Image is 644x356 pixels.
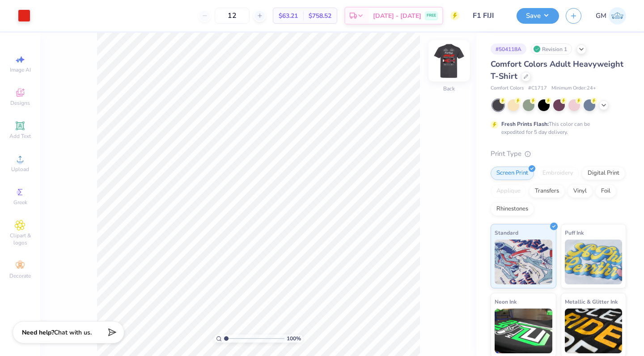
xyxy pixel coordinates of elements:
[565,240,623,284] img: Puff Ink
[501,120,611,136] div: This color can be expedited for 5 day delivery.
[466,7,510,25] input: Untitled Design
[528,85,547,92] span: # C1717
[565,228,584,237] span: Puff Ink
[13,199,27,206] span: Greek
[491,149,626,159] div: Print Type
[537,167,579,180] div: Embroidery
[596,11,606,21] span: GM
[10,99,30,107] span: Designs
[491,59,623,81] span: Comfort Colors Adult Heavyweight T-Shirt
[531,43,572,55] div: Revision 1
[609,7,626,25] img: Gemma Mowatt
[11,166,29,173] span: Upload
[596,7,626,25] a: GM
[491,85,524,92] span: Comfort Colors
[22,328,54,337] strong: Need help?
[491,167,534,180] div: Screen Print
[373,11,421,21] span: [DATE] - [DATE]
[491,43,526,55] div: # 504118A
[529,184,565,198] div: Transfers
[495,297,517,306] span: Neon Ink
[565,309,623,353] img: Metallic & Glitter Ink
[495,228,518,237] span: Standard
[287,335,301,343] span: 100 %
[443,85,455,93] div: Back
[215,8,250,24] input: – –
[4,232,36,246] span: Clipart & logos
[517,8,559,24] button: Save
[495,309,552,353] img: Neon Ink
[10,66,31,73] span: Image AI
[309,11,331,21] span: $758.52
[279,11,298,21] span: $63.21
[568,184,593,198] div: Vinyl
[495,240,552,284] img: Standard
[9,272,31,279] span: Decorate
[582,167,625,180] div: Digital Print
[551,85,596,92] span: Minimum Order: 24 +
[427,13,436,19] span: FREE
[54,328,92,337] span: Chat with us.
[491,184,526,198] div: Applique
[501,120,549,128] strong: Fresh Prints Flash:
[9,133,31,140] span: Add Text
[491,202,534,216] div: Rhinestones
[595,184,616,198] div: Foil
[431,43,467,79] img: Back
[565,297,618,306] span: Metallic & Glitter Ink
